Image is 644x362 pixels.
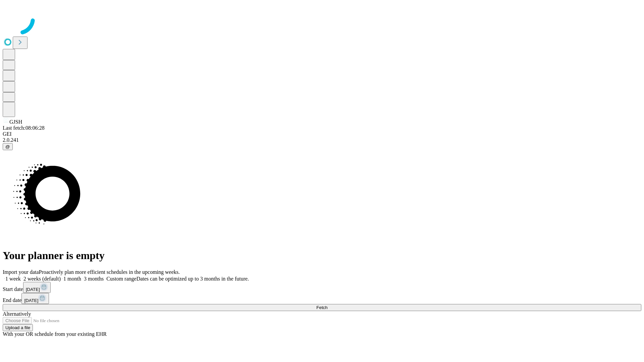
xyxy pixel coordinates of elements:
[316,305,327,310] span: Fetch
[3,143,13,150] button: @
[3,304,641,311] button: Fetch
[26,287,40,292] span: [DATE]
[5,144,10,149] span: @
[3,331,107,337] span: With your OR schedule from your existing EHR
[3,293,641,304] div: End date
[9,119,22,125] span: GJSH
[5,276,21,282] span: 1 week
[3,311,31,317] span: Alternatively
[3,269,39,275] span: Import your data
[3,249,641,262] h1: Your planner is empty
[106,276,136,282] span: Custom range
[3,125,45,131] span: Last fetch: 08:06:28
[3,282,641,293] div: Start date
[63,276,81,282] span: 1 month
[23,282,51,293] button: [DATE]
[137,276,249,282] span: Dates can be optimized up to 3 months in the future.
[24,298,38,303] span: [DATE]
[39,269,180,275] span: Proactively plan more efficient schedules in the upcoming weeks.
[3,324,33,331] button: Upload a file
[21,293,49,304] button: [DATE]
[3,137,641,143] div: 2.0.241
[23,276,61,282] span: 2 weeks (default)
[3,131,641,137] div: GEI
[84,276,104,282] span: 3 months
